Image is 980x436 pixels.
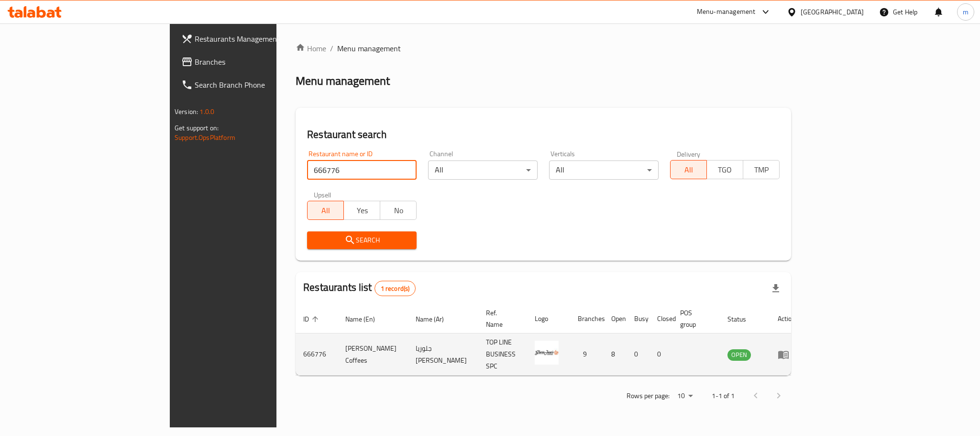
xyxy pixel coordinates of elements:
[337,43,401,54] span: Menu management
[770,304,803,333] th: Action
[549,161,659,180] div: All
[345,313,387,325] span: Name (En)
[296,43,791,54] nav: breadcrumb
[604,304,627,333] th: Open
[303,313,321,325] span: ID
[314,191,331,198] label: Upsell
[380,201,417,220] button: No
[195,79,326,91] span: Search Branch Phone
[743,160,780,179] button: TMP
[673,389,696,403] div: Rows per page:
[375,284,416,293] span: 1 record(s)
[416,313,456,325] span: Name (Ar)
[727,313,759,325] span: Status
[174,73,333,96] a: Search Branch Phone
[712,390,735,402] p: 1-1 of 1
[343,201,380,220] button: Yes
[199,105,214,118] span: 1.0.0
[727,349,751,361] div: OPEN
[486,307,516,330] span: Ref. Name
[174,50,333,73] a: Branches
[697,6,756,18] div: Menu-management
[570,333,604,376] td: 9
[307,201,344,220] button: All
[674,163,703,177] span: All
[627,333,650,376] td: 0
[296,304,803,376] table: enhanced table
[175,105,198,118] span: Version:
[527,304,570,333] th: Logo
[963,7,969,17] span: m
[311,204,340,218] span: All
[650,333,672,376] td: 0
[307,231,417,249] button: Search
[307,127,780,142] h2: Restaurant search
[374,281,416,296] div: Total records count
[570,304,604,333] th: Branches
[680,307,708,330] span: POS group
[315,234,409,246] span: Search
[670,160,707,179] button: All
[428,161,538,180] div: All
[604,333,627,376] td: 8
[650,304,672,333] th: Closed
[711,163,739,177] span: TGO
[677,150,701,157] label: Delivery
[408,333,478,376] td: جلوريا [PERSON_NAME]
[174,27,333,50] a: Restaurants Management
[303,280,416,296] h2: Restaurants list
[627,304,650,333] th: Busy
[627,390,670,402] p: Rows per page:
[535,341,559,365] img: Gloria Jean's Coffees
[764,277,787,300] div: Export file
[384,204,413,218] span: No
[478,333,527,376] td: TOP LINE BUSINESS SPC
[348,204,376,218] span: Yes
[706,160,743,179] button: TGO
[195,33,326,45] span: Restaurants Management
[778,349,795,360] div: Menu
[307,161,417,180] input: Search for restaurant name or ID..
[175,131,235,144] a: Support.OpsPlatform
[296,73,390,89] h2: Menu management
[175,122,219,134] span: Get support on:
[195,56,326,68] span: Branches
[747,163,776,177] span: TMP
[801,7,864,17] div: [GEOGRAPHIC_DATA]
[338,333,408,376] td: [PERSON_NAME] Coffees
[727,349,751,360] span: OPEN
